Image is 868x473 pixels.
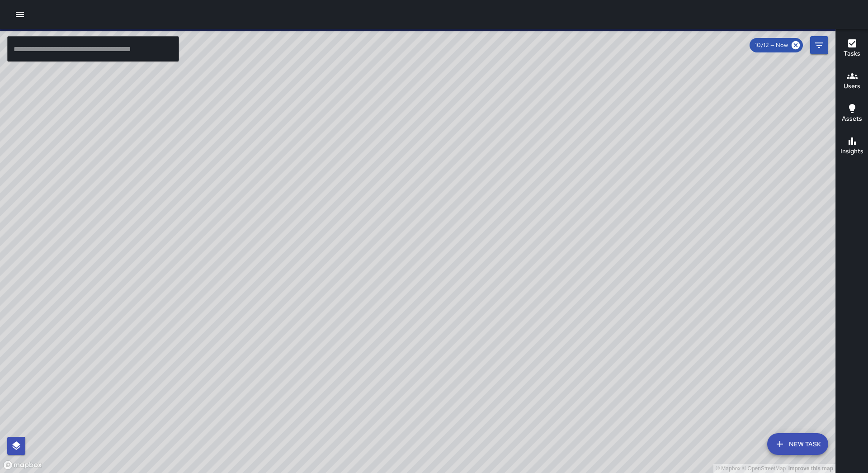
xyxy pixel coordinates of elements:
[767,433,828,455] button: New Task
[840,147,863,156] h6: Insights
[810,36,828,54] button: Filters
[844,81,860,91] h6: Users
[836,130,868,163] button: Insights
[836,98,868,130] button: Assets
[750,41,793,50] span: 10/12 — Now
[836,65,868,98] button: Users
[836,33,868,65] button: Tasks
[844,49,860,59] h6: Tasks
[842,114,862,124] h6: Assets
[750,38,803,52] div: 10/12 — Now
